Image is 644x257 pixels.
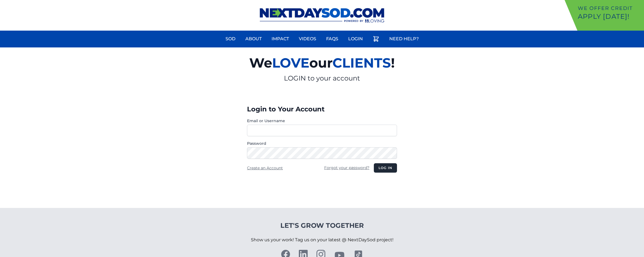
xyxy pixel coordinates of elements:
[247,165,283,170] a: Create an Account
[185,52,459,74] h2: We our !
[345,32,366,45] a: Login
[185,74,459,83] p: LOGIN to your account
[578,4,642,12] p: We offer Credit
[374,163,397,173] button: Log in
[247,141,397,146] label: Password
[251,230,393,250] p: Show us your work! Tag us on your latest @ NextDaySod project!
[296,32,320,45] a: Videos
[268,32,292,45] a: Impact
[242,32,265,45] a: About
[332,55,391,71] span: CLIENTS
[386,32,422,45] a: Need Help?
[222,32,239,45] a: Sod
[247,118,397,124] label: Email or Username
[578,12,642,21] p: Apply [DATE]!
[272,55,309,71] span: LOVE
[323,32,342,45] a: FAQs
[324,165,369,170] a: Forgot your password?
[251,221,393,230] h4: Let's Grow Together
[247,105,397,114] h3: Login to Your Account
